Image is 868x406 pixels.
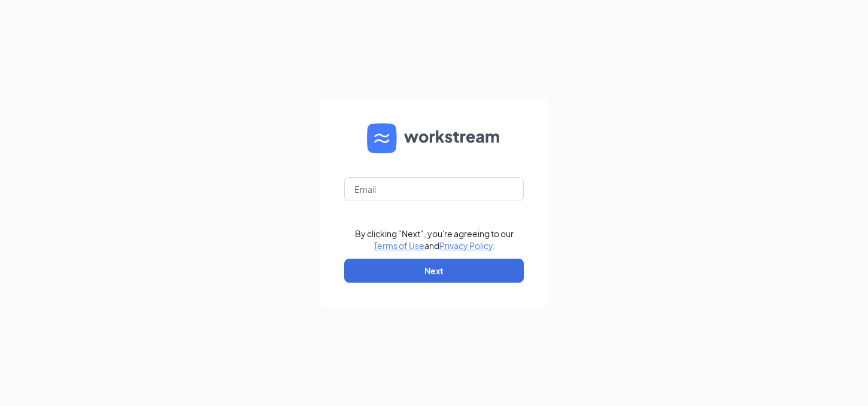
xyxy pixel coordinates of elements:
[344,259,524,283] button: Next
[355,228,514,252] div: By clicking "Next", you're agreeing to our and .
[344,177,524,201] input: Email
[374,240,424,251] a: Terms of Use
[367,123,501,153] img: WS logo and Workstream text
[439,240,493,251] a: Privacy Policy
